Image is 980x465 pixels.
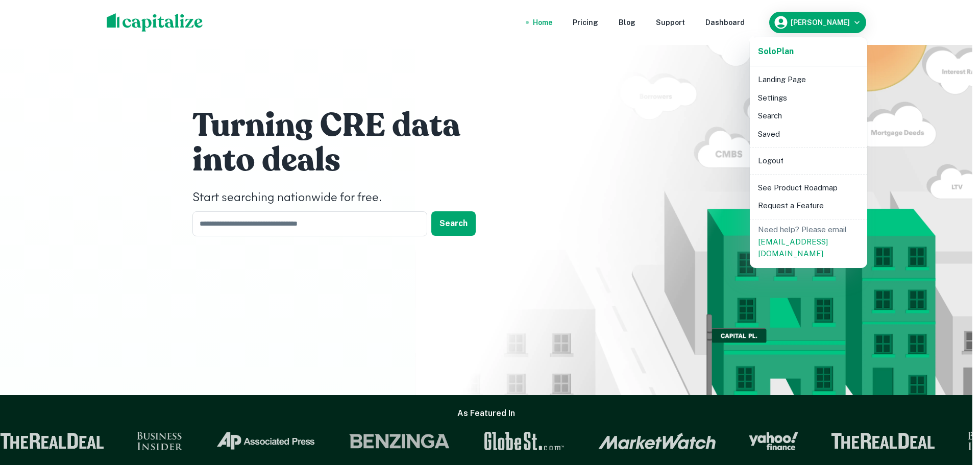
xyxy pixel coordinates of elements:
[758,45,794,58] a: SoloPlan
[754,197,863,215] li: Request a Feature
[758,237,828,258] a: [EMAIL_ADDRESS][DOMAIN_NAME]
[754,152,863,170] li: Logout
[754,107,863,125] li: Search
[758,46,794,56] strong: Solo Plan
[929,383,980,432] iframe: Chat Widget
[754,179,863,197] li: See Product Roadmap
[754,89,863,107] li: Settings
[754,70,863,89] li: Landing Page
[758,224,859,260] p: Need help? Please email
[754,125,863,143] li: Saved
